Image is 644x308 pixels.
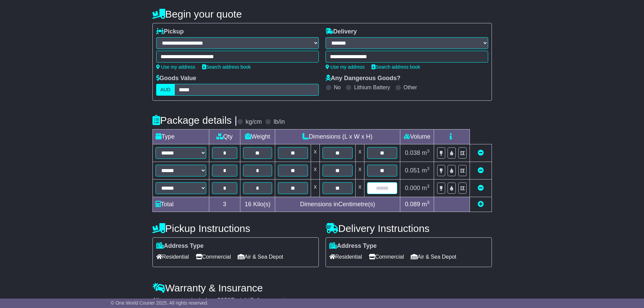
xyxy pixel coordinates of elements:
[478,185,484,191] a: Remove this item
[422,149,430,156] span: m
[240,197,275,212] td: Kilo(s)
[422,201,430,208] span: m
[273,118,285,126] label: lb/in
[152,129,209,144] td: Type
[152,8,492,20] h4: Begin your quote
[326,28,357,35] label: Delivery
[275,129,400,144] td: Dimensions (L x W x H)
[240,129,275,144] td: Weight
[356,144,364,162] td: x
[245,118,262,126] label: kg/cm
[326,75,401,82] label: Any Dangerous Goods?
[369,252,404,262] span: Commercial
[238,252,283,262] span: Air & Sea Depot
[209,197,240,212] td: 3
[356,162,364,180] td: x
[202,64,251,70] a: Search address book
[404,84,417,91] label: Other
[152,115,237,126] h4: Package details |
[156,84,175,96] label: AUD
[372,64,420,70] a: Search address book
[156,252,189,262] span: Residential
[196,252,231,262] span: Commercial
[152,223,319,234] h4: Pickup Instructions
[422,167,430,174] span: m
[156,75,196,82] label: Goods Value
[111,300,209,306] span: © One World Courier 2025. All rights reserved.
[478,201,484,208] a: Add new item
[400,129,434,144] td: Volume
[221,297,231,304] span: 250
[209,129,240,144] td: Qty
[478,167,484,174] a: Remove this item
[156,64,195,70] a: Use my address
[334,84,341,91] label: No
[275,197,400,212] td: Dimensions in Centimetre(s)
[422,185,430,191] span: m
[427,148,430,153] sup: 3
[311,162,319,180] td: x
[329,242,377,250] label: Address Type
[405,201,420,208] span: 0.089
[405,185,420,191] span: 0.000
[311,144,319,162] td: x
[354,84,390,91] label: Lithium Battery
[152,282,492,293] h4: Warranty & Insurance
[156,242,204,250] label: Address Type
[311,180,319,197] td: x
[427,166,430,171] sup: 3
[326,223,492,234] h4: Delivery Instructions
[405,149,420,156] span: 0.038
[427,200,430,205] sup: 3
[152,197,209,212] td: Total
[405,167,420,174] span: 0.051
[411,252,456,262] span: Air & Sea Depot
[329,252,362,262] span: Residential
[326,64,365,70] a: Use my address
[156,28,184,35] label: Pickup
[356,180,364,197] td: x
[478,149,484,156] a: Remove this item
[152,297,492,304] div: All our quotes include a $ FreightSafe warranty.
[245,201,252,208] span: 16
[427,184,430,189] sup: 3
